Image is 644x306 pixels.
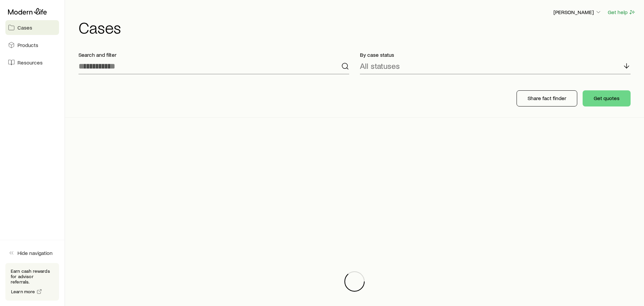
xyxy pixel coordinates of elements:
button: Get help [607,8,636,16]
div: Earn cash rewards for advisor referrals.Learn more [5,263,59,301]
p: [PERSON_NAME] [553,9,602,15]
a: Cases [5,20,59,35]
span: Hide navigation [17,250,53,256]
a: Resources [5,55,59,70]
span: Cases [17,24,32,31]
p: By case status [360,51,631,58]
p: Share fact finder [528,95,566,101]
button: Hide navigation [5,246,59,260]
button: Get quotes [583,90,631,106]
a: Products [5,38,59,52]
button: [PERSON_NAME] [553,8,602,16]
span: Learn more [11,289,35,294]
p: Search and filter [78,51,349,58]
button: Share fact finder [517,90,577,106]
p: All statuses [360,61,400,71]
h1: Cases [78,19,636,35]
span: Products [17,42,38,48]
span: Resources [17,59,43,66]
p: Earn cash rewards for advisor referrals. [11,268,54,285]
